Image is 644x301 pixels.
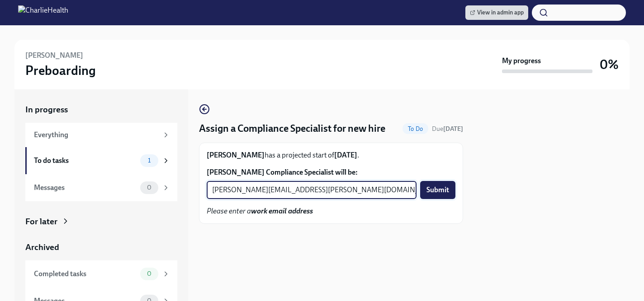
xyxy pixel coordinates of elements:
strong: My progress [502,56,541,66]
img: CharlieHealth [18,5,68,20]
div: To do tasks [34,156,137,166]
span: September 20th, 2025 09:00 [432,125,463,133]
a: View in admin app [465,5,528,20]
div: Everything [34,130,158,140]
span: View in admin app [470,8,524,17]
label: [PERSON_NAME] Compliance Specialist will be: [207,167,455,177]
input: Enter their work email address [207,181,417,199]
a: Everything [25,123,177,147]
a: In progress [25,104,177,116]
strong: work email address [251,207,313,215]
span: 0 [142,184,157,191]
h4: Assign a Compliance Specialist for new hire [199,122,385,135]
div: Completed tasks [34,269,137,279]
a: Completed tasks0 [25,260,177,287]
div: For later [25,216,57,227]
a: Messages0 [25,174,177,201]
em: Please enter a [207,207,313,215]
p: has a projected start of . [207,150,455,160]
span: 1 [142,157,156,164]
strong: [PERSON_NAME] [207,151,265,159]
span: To Do [402,125,428,132]
strong: [DATE] [334,151,357,159]
span: 0 [142,270,157,277]
div: Messages [34,183,137,193]
span: Submit [426,185,449,194]
h6: [PERSON_NAME] [25,51,83,60]
a: For later [25,216,177,227]
button: Submit [420,181,455,199]
span: Due [432,125,463,133]
a: Archived [25,241,177,253]
h3: 0% [600,56,619,73]
a: To do tasks1 [25,147,177,174]
h3: Preboarding [25,62,96,79]
strong: [DATE] [443,125,463,133]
